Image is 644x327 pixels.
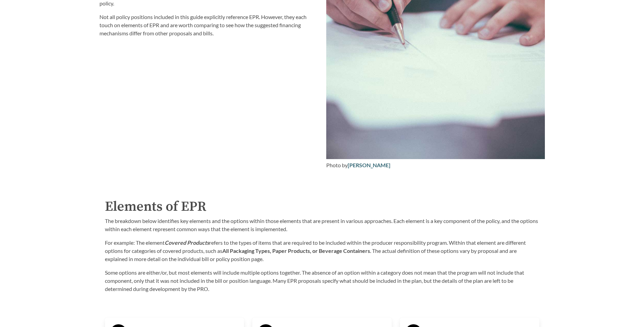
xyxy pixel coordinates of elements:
[105,239,539,263] p: For example: The element refers to the types of items that are required to be included within the...
[99,13,318,37] p: Not all policy positions included in this guide explicitly reference EPR. However, they each touc...
[105,196,539,217] h2: Elements of EPR
[348,162,390,168] a: [PERSON_NAME]
[105,217,539,233] p: The breakdown below identifies key elements and the options within those elements that are presen...
[105,269,539,293] p: Some options are either/or, but most elements will include multiple options together. The absence...
[222,247,370,254] strong: All Packaging Types, Paper Products, or Beverage Containers
[165,239,209,246] strong: Covered Products
[326,161,545,169] div: Photo by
